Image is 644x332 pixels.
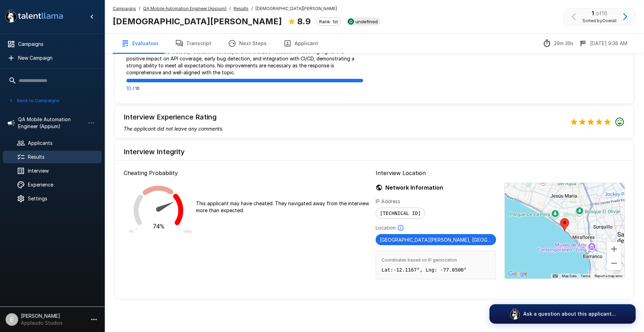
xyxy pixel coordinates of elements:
span: / 10 [133,85,140,92]
button: Next Steps [220,34,275,53]
div: The time between starting and completing the interview [543,39,573,48]
h6: Network Information [376,183,496,192]
span: undefined [353,19,380,24]
span: [TECHNICAL_ID] [376,210,425,216]
p: 10 [126,85,131,92]
p: [DATE] 9:38 AM [590,40,627,47]
button: Transcript [167,34,220,53]
button: Applicant [275,34,327,53]
span: Rank: 1st [317,19,340,24]
h6: Interview Integrity [115,146,633,157]
span: / [251,5,253,12]
p: IP Address [376,198,496,205]
p: This applicant may have cheated. They navigated away from the interview more than expected. [196,200,373,214]
p: Cheating Probability [124,169,373,177]
u: QA Mobile Automation Engineer (Appium) [143,6,227,11]
p: Interview Location [376,169,625,177]
button: Evaluation [113,34,167,53]
u: Results [234,6,249,11]
a: Terms (opens in new tab) [581,274,590,278]
u: Campaigns [113,6,136,11]
img: Google [506,269,529,279]
b: 1 [592,10,594,17]
span: of 16 [596,10,607,17]
p: Location [376,224,396,231]
button: Zoom out [607,256,621,270]
i: The applicant did not leave any comments. [124,126,223,132]
b: [DEMOGRAPHIC_DATA][PERSON_NAME] [113,16,282,26]
img: logo_glasses@2x.png [509,308,520,319]
div: The date and time when the interview was completed [579,39,627,48]
p: Ask a question about this applicant... [523,310,616,317]
span: Sorted by Overall [582,17,616,24]
h6: Interview Experience Rating [124,111,223,123]
button: Keyboard shortcuts [553,274,558,279]
p: Lat: -12.1167 °, Lng: -77.0500 ° [382,266,490,273]
span: [DEMOGRAPHIC_DATA][PERSON_NAME] [256,5,337,12]
text: 0% [129,230,134,233]
p: The answer thoroughly explains the adaptation of the POM pattern for API testing, detailing the c... [126,41,363,76]
img: smartrecruiters_logo.jpeg [348,18,354,25]
button: Ask a question about this applicant... [489,304,636,324]
button: Map Data [562,274,576,279]
span: Coordinates based on IP geolocation [382,257,490,264]
button: Zoom in [607,242,621,256]
text: 74% [153,223,164,230]
p: 29m 39s [554,40,573,47]
span: / [229,5,231,12]
span: [GEOGRAPHIC_DATA][PERSON_NAME], [GEOGRAPHIC_DATA] [GEOGRAPHIC_DATA] [376,237,496,243]
a: Open this area in Google Maps (opens a new window) [506,269,529,279]
div: View profile in SmartRecruiters [346,17,380,26]
b: 8.9 [297,16,311,26]
svg: Based on IP Address and not guaranteed to be accurate [397,224,404,231]
text: 100% [183,230,192,233]
span: / [139,5,140,12]
a: Report a map error [595,274,622,278]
